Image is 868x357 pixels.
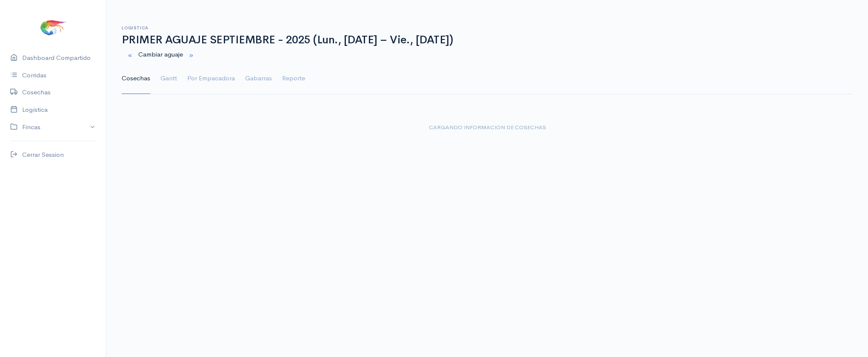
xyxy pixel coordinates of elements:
h6: Logistica [122,25,853,30]
h1: PRIMER AGUAJE SEPTIEMBRE - 2025 (Lun., [DATE] – Vie., [DATE]) [122,34,853,46]
div: Cambiar aguaje [117,46,858,64]
a: Reporte [282,63,305,94]
a: Por Empacadora [187,63,235,94]
a: Gantt [160,63,177,94]
a: Gabarras [245,63,272,94]
div: Cargando informacion de cosechas [122,123,853,132]
a: Cosechas [122,63,150,94]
